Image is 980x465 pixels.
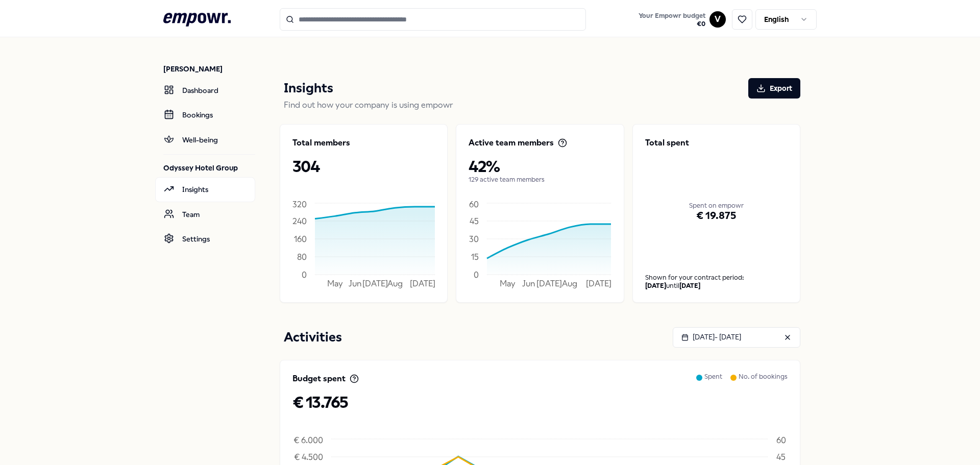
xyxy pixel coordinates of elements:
p: Insights [284,78,333,99]
button: Your Empowr budget€0 [636,10,707,30]
tspan: 320 [292,200,307,209]
p: 304 [292,157,435,176]
tspan: € 4.500 [294,452,323,461]
span: Your Empowr budget [639,12,705,20]
tspan: Jun [522,279,535,288]
div: until [645,282,788,290]
tspan: May [500,279,516,288]
p: 42% [469,157,611,176]
tspan: [DATE] [586,279,611,288]
p: 129 active team members [469,176,611,184]
tspan: 60 [469,200,479,209]
a: Team [155,202,255,227]
tspan: [DATE] [536,279,562,288]
button: Export [748,78,800,99]
a: Your Empowr budget€0 [634,9,709,30]
tspan: 80 [297,252,307,261]
a: Settings [155,227,255,251]
p: Active team members [469,137,554,149]
tspan: May [327,279,343,288]
div: Spent on empowr [645,161,788,250]
div: € 19.875 [645,182,788,250]
tspan: € 6.000 [293,435,323,445]
b: [DATE] [679,282,700,289]
p: € 13.765 [292,393,788,411]
button: V [709,11,726,28]
tspan: [DATE] [362,279,388,288]
tspan: Jun [349,279,361,288]
b: [DATE] [645,282,666,289]
div: [DATE] - [DATE] [681,331,741,342]
a: Insights [155,177,255,202]
p: Total members [292,137,350,149]
a: Well-being [155,128,255,152]
span: € 0 [639,20,705,28]
tspan: Aug [387,279,403,288]
p: [PERSON_NAME] [163,64,255,74]
tspan: 45 [470,216,479,226]
tspan: 0 [474,270,479,279]
a: Dashboard [155,78,255,103]
p: Find out how your company is using empowr [284,99,800,112]
tspan: 0 [302,270,307,279]
tspan: 45 [776,452,786,461]
p: Spent [704,373,722,393]
tspan: 160 [294,234,307,243]
p: Activities [284,327,342,348]
p: No. of bookings [739,373,788,393]
input: Search for products, categories or subcategories [280,8,586,31]
p: Budget spent [292,373,346,385]
p: Odyssey Hotel Group [163,163,255,173]
tspan: [DATE] [410,279,435,288]
p: Shown for your contract period: [645,274,788,282]
tspan: 60 [776,435,786,445]
tspan: 30 [469,234,479,243]
a: Bookings [155,103,255,127]
button: [DATE]- [DATE] [673,327,800,348]
tspan: Aug [562,279,577,288]
tspan: 15 [471,252,479,261]
tspan: 240 [292,216,307,226]
p: Total spent [645,137,788,149]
